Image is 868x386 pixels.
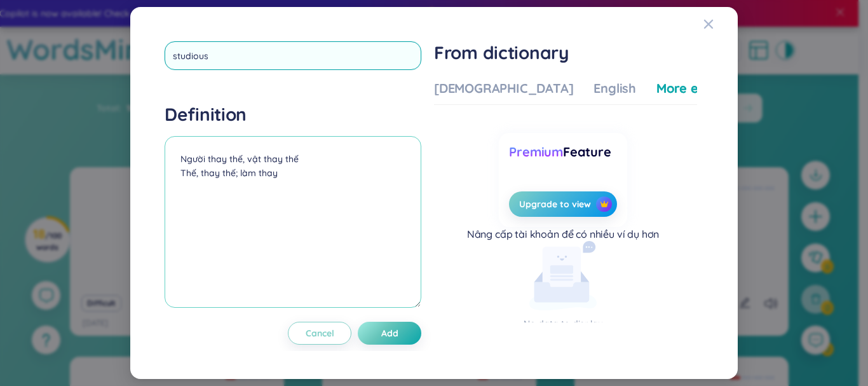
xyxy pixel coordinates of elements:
div: English [593,79,636,97]
div: More examples [656,79,749,97]
span: Cancel [306,327,334,340]
input: Enter new word [165,41,421,70]
img: crown icon [600,200,609,209]
div: Nâng cấp tài khoản để có nhiều ví dụ hơn [467,227,660,241]
span: Upgrade to view [519,198,591,210]
span: Add [381,327,398,340]
div: Feature [509,143,616,161]
button: Close [703,7,738,41]
span: Premium [509,144,563,160]
h4: Definition [165,103,421,126]
div: [DEMOGRAPHIC_DATA] [434,79,573,97]
p: No data to display [434,317,692,331]
h1: From dictionary [434,41,697,64]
